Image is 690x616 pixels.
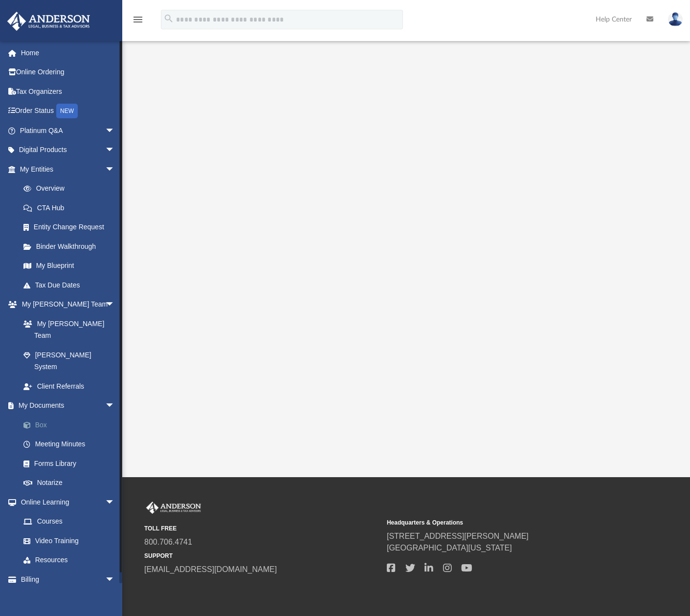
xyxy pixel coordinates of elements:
a: Overview [14,179,130,198]
a: My Entitiesarrow_drop_down [7,159,130,179]
a: [PERSON_NAME] System [14,345,125,376]
small: Headquarters & Operations [387,518,623,527]
a: [GEOGRAPHIC_DATA][US_STATE] [387,544,512,552]
a: My Documentsarrow_drop_down [7,396,130,416]
span: arrow_drop_down [105,121,125,141]
small: TOLL FREE [144,524,380,533]
a: [STREET_ADDRESS][PERSON_NAME] [387,532,529,540]
a: Meeting Minutes [14,435,130,454]
a: Binder Walkthrough [14,237,130,256]
a: Online Learningarrow_drop_down [7,492,125,512]
a: Tax Organizers [7,82,130,101]
a: Box [14,415,130,435]
a: My Blueprint [14,256,125,276]
i: search [163,13,174,24]
iframe: To enrich screen reader interactions, please activate Accessibility in Grammarly extension settings [151,58,679,449]
small: SUPPORT [144,551,380,560]
a: Digital Productsarrow_drop_down [7,140,130,160]
span: arrow_drop_down [105,159,125,179]
a: Platinum Q&Aarrow_drop_down [7,121,130,140]
span: arrow_drop_down [105,570,125,590]
a: 800.706.4741 [144,538,192,546]
span: arrow_drop_down [105,295,125,315]
a: Order StatusNEW [7,101,130,121]
a: Online Ordering [7,63,130,82]
a: Courses [14,512,125,531]
img: Anderson Advisors Platinum Portal [4,12,93,31]
a: menu [132,19,144,25]
a: Billingarrow_drop_down [7,570,130,589]
a: Video Training [14,531,120,550]
i: menu [132,14,144,25]
a: My [PERSON_NAME] Teamarrow_drop_down [7,295,125,314]
div: NEW [56,104,78,118]
span: arrow_drop_down [105,492,125,512]
img: Anderson Advisors Platinum Portal [144,502,203,514]
a: Home [7,43,130,63]
a: Forms Library [14,454,125,473]
span: arrow_drop_down [105,140,125,160]
a: My [PERSON_NAME] Team [14,314,120,345]
span: arrow_drop_down [105,396,125,416]
a: Entity Change Request [14,218,130,237]
a: Client Referrals [14,376,125,396]
a: Tax Due Dates [14,275,130,295]
a: [EMAIL_ADDRESS][DOMAIN_NAME] [144,565,277,573]
img: User Pic [668,12,683,26]
a: Notarize [14,473,130,493]
a: Resources [14,550,125,570]
a: CTA Hub [14,198,130,218]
